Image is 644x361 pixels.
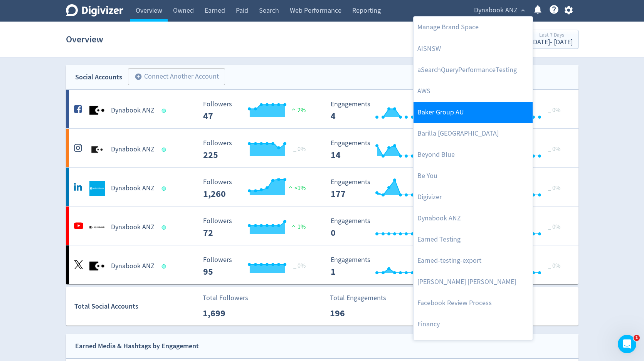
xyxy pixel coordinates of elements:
a: Barilla [GEOGRAPHIC_DATA] [414,123,533,144]
a: Beyond Blue [414,144,533,165]
a: Be You [414,165,533,186]
a: Dynabook ANZ [414,208,533,229]
a: Manage Brand Space [414,17,533,38]
a: Earned-testing-export [414,250,533,271]
a: Baker Group AU [414,102,533,123]
a: Financy [414,314,533,335]
a: AISNSW [414,38,533,59]
a: [PERSON_NAME] [PERSON_NAME] [414,271,533,292]
a: FTG [414,335,533,356]
a: AWS [414,81,533,102]
span: 1 [634,335,640,341]
a: Digivizer [414,186,533,208]
a: aSearchQueryPerformanceTesting [414,59,533,81]
iframe: Intercom live chat [618,335,636,353]
a: Earned Testing [414,229,533,250]
a: Facebook Review Process [414,292,533,314]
